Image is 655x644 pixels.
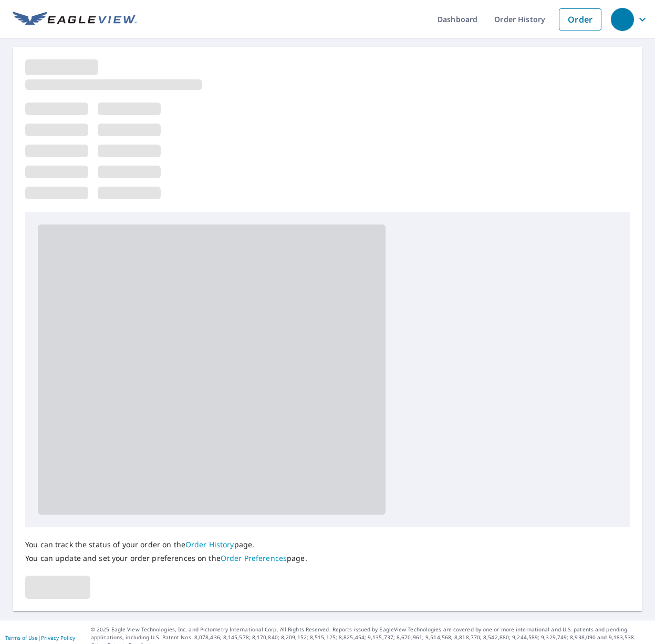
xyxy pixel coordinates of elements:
a: Order [559,8,601,30]
p: You can update and set your order preferences on the page. [25,554,307,563]
a: Privacy Policy [41,634,75,641]
a: Order Preferences [221,553,287,563]
a: Order History [185,539,234,549]
p: You can track the status of your order on the page. [25,540,307,549]
a: Terms of Use [5,634,38,641]
img: EV Logo [13,12,137,27]
p: | [5,635,75,641]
